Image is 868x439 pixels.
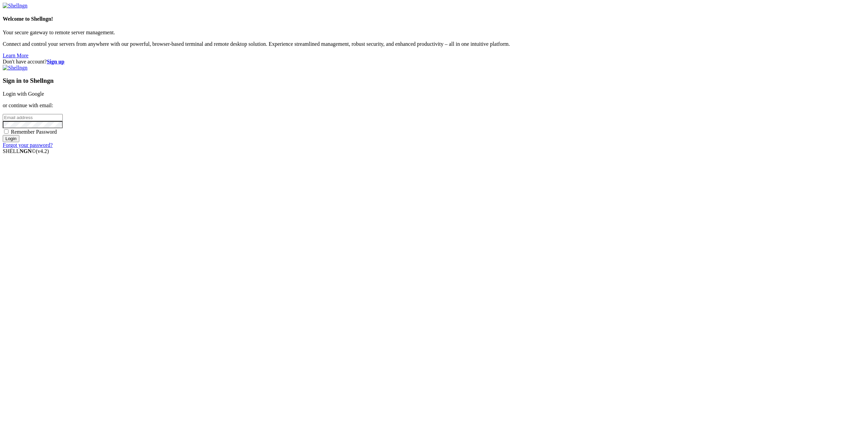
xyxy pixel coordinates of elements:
[11,129,57,135] span: Remember Password
[20,148,32,154] b: NGN
[47,59,64,64] a: Sign up
[36,148,49,154] span: 4.2.0
[3,65,27,71] img: Shellngn
[3,102,865,109] p: or continue with email:
[3,30,865,36] p: Your secure gateway to remote server management.
[3,41,865,47] p: Connect and control your servers from anywhere with our powerful, browser-based terminal and remo...
[4,129,8,134] input: Remember Password
[3,77,865,84] h3: Sign in to Shellngn
[3,135,19,142] input: Login
[3,59,865,65] div: Don't have account?
[3,142,53,148] a: Forgot your password?
[3,53,28,58] a: Learn More
[3,148,49,154] span: SHELL ©
[3,91,44,97] a: Login with Google
[3,16,865,22] h4: Welcome to Shellngn!
[3,3,27,9] img: Shellngn
[3,114,63,121] input: Email address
